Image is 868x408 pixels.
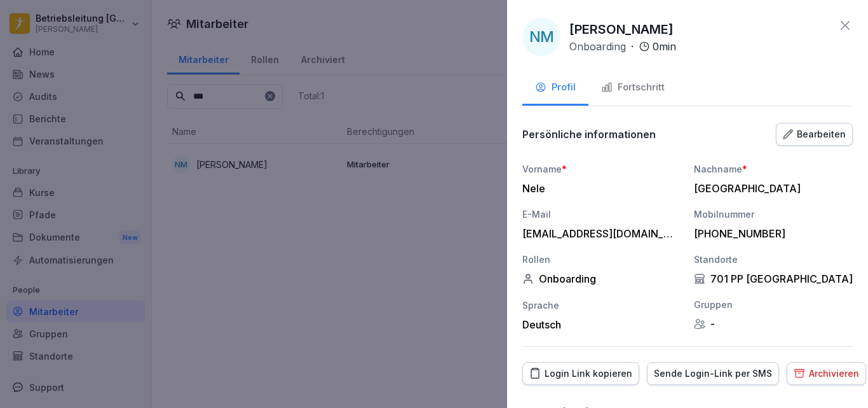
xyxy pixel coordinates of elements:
div: Bearbeiten [783,127,846,141]
div: Nachname [694,162,853,176]
div: Sprache [522,299,681,312]
p: Onboarding [569,39,626,54]
button: Login Link kopieren [522,362,639,385]
div: Nele [522,182,675,195]
div: Rollen [522,253,681,266]
div: - [694,318,853,330]
div: Fortschritt [601,80,665,95]
button: Fortschritt [588,71,677,106]
p: 0 min [653,39,676,54]
div: Sende Login-Link per SMS [654,367,772,381]
button: Archivieren [787,362,866,385]
div: Mobilnummer [694,208,853,221]
div: · [569,39,676,54]
div: Login Link kopieren [529,367,632,381]
div: Profil [535,80,576,95]
button: Profil [522,71,588,106]
p: [PERSON_NAME] [569,20,674,39]
div: [PHONE_NUMBER] [694,227,846,240]
p: Persönliche informationen [522,128,656,141]
div: Deutsch [522,318,681,331]
div: E-Mail [522,208,681,221]
div: NM [522,18,560,56]
button: Bearbeiten [776,123,853,146]
div: [EMAIL_ADDRESS][DOMAIN_NAME] [522,227,675,240]
div: Archivieren [794,367,859,381]
div: Standorte [694,253,853,266]
div: Onboarding [522,272,681,285]
button: Sende Login-Link per SMS [647,362,779,385]
div: Vorname [522,162,681,176]
div: [GEOGRAPHIC_DATA] [694,182,846,195]
div: Gruppen [694,298,853,311]
div: 701 PP [GEOGRAPHIC_DATA] [694,272,853,285]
